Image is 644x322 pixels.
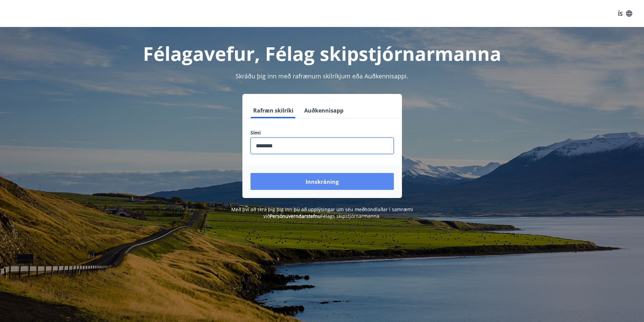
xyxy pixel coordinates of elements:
[614,7,636,20] button: ÍS
[251,173,394,190] button: Innskráning
[253,107,293,114] font: Rafræn skilríki
[306,178,339,185] font: Innskráning
[618,10,623,17] font: ÍS
[270,213,321,219] a: Persónuverndarstefnu
[304,107,343,114] font: Auðkennisapp
[251,129,261,136] font: Sími
[231,206,413,219] font: Með því að skrá þig þig inn þú að upplýsingar um séu meðhöndlaðar í samræmi við
[143,41,501,66] font: Félagavefur, Félag skipstjórnarmanna
[321,213,381,219] font: Félags skipstjórnarmanna.
[236,72,408,80] font: Skráðu þig inn með rafrænum skilríkjum eða Auðkennisappi.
